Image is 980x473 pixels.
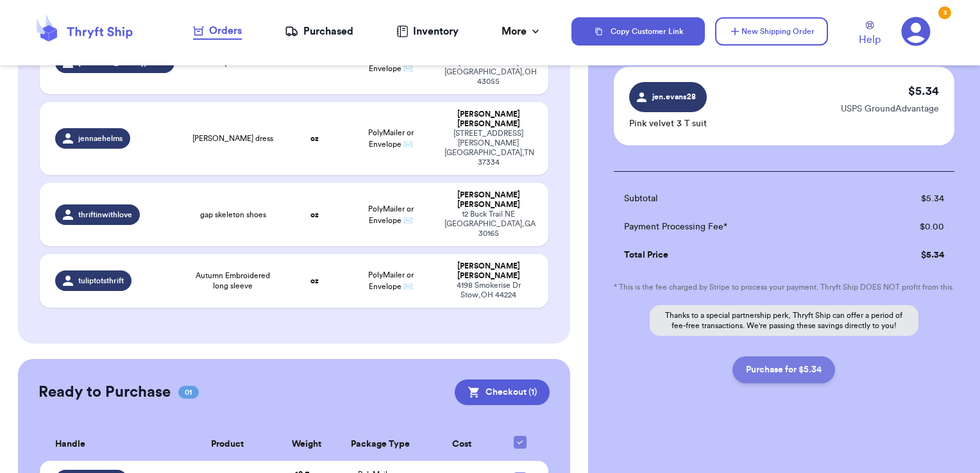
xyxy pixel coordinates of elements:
[78,276,124,286] span: tuliptotsthrift
[444,210,534,238] div: 12 Buck Trail NE [GEOGRAPHIC_DATA] , GA 30165
[336,428,425,461] th: Package Type
[864,213,954,241] td: $ 0.00
[192,133,273,144] span: [PERSON_NAME] dress
[248,59,257,67] span: + 3
[938,6,951,19] div: 3
[859,21,881,47] a: Help
[193,23,242,38] div: Orders
[55,438,85,451] span: Handle
[629,117,707,130] p: Pink velvet 3 T suit
[614,185,864,213] td: Subtotal
[864,241,954,269] td: $ 5.34
[425,428,500,461] th: Cost
[455,379,550,405] button: Checkout (1)
[38,382,171,402] h2: Ready to Purchase
[310,211,319,219] strong: oz
[444,281,534,300] div: 4198 Smokerise Dr Stow , OH 44224
[368,53,414,72] span: PolyMailer or Envelope ✉️
[614,241,864,269] td: Total Price
[190,270,276,291] span: Autumn Embroidered long sleeve
[502,24,542,39] div: More
[650,305,918,336] p: Thanks to a special partnership perk, Thryft Ship can offer a period of fee-free transactions. We...
[444,190,534,210] div: [PERSON_NAME] [PERSON_NAME]
[908,82,939,100] p: $ 5.34
[901,17,931,46] a: 3
[614,213,864,241] td: Payment Processing Fee*
[732,356,835,383] button: Purchase for $5.34
[285,24,353,39] a: Purchased
[444,48,534,87] div: [STREET_ADDRESS][PERSON_NAME] [GEOGRAPHIC_DATA] , OH 43055
[614,282,954,292] p: * This is the fee charged by Stripe to process your payment. Thryft Ship DOES NOT profit from this.
[368,205,414,224] span: PolyMailer or Envelope ✉️
[444,110,534,129] div: [PERSON_NAME] [PERSON_NAME]
[444,129,534,167] div: [STREET_ADDRESS][PERSON_NAME] [GEOGRAPHIC_DATA] , TN 37334
[78,210,132,220] span: thriftinwithlove
[715,17,828,46] button: New Shipping Order
[859,32,881,47] span: Help
[276,428,335,461] th: Weight
[200,210,266,220] span: gap skeleton shoes
[444,261,534,281] div: [PERSON_NAME] [PERSON_NAME]
[193,23,242,40] a: Orders
[368,129,414,148] span: PolyMailer or Envelope ✉️
[178,386,199,399] span: 01
[841,103,939,115] p: USPS GroundAdvantage
[78,133,122,144] span: jennaehelms
[864,185,954,213] td: $ 5.34
[178,428,276,461] th: Product
[310,135,319,142] strong: oz
[571,17,705,46] button: Copy Customer Link
[396,24,459,39] a: Inventory
[368,271,414,290] span: PolyMailer or Envelope ✉️
[651,91,698,103] span: jen.evans28
[310,59,319,67] strong: oz
[310,277,319,285] strong: oz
